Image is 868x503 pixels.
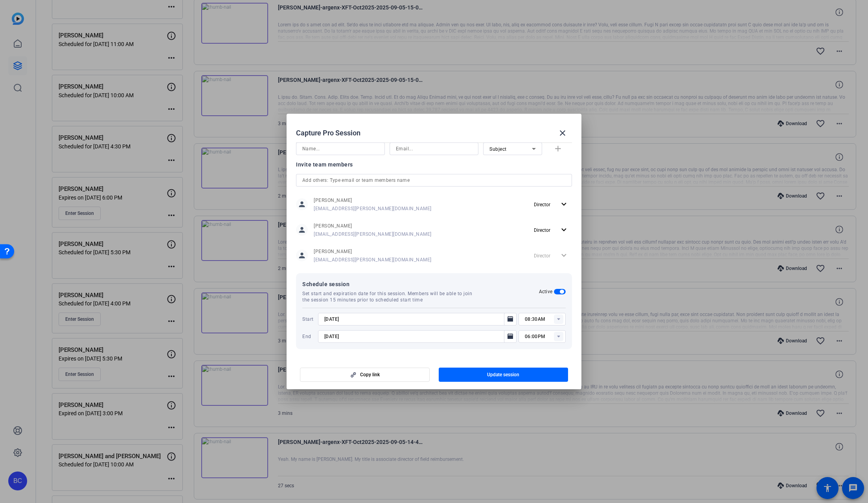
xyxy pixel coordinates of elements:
[314,223,432,229] span: [PERSON_NAME]
[504,330,517,343] button: Open calendar
[302,290,480,303] span: Set start and expiration date for this session. Members will be able to join the session 15 minut...
[558,128,567,138] mat-icon: close
[296,160,572,169] div: Invite team members
[534,227,550,233] span: Director
[324,314,502,324] input: Choose start date
[489,146,507,152] span: Subject
[531,197,572,211] button: Director
[525,314,566,324] input: Time
[300,368,430,382] button: Copy link
[314,231,432,237] span: [EMAIL_ADDRESS][PERSON_NAME][DOMAIN_NAME]
[534,202,550,207] span: Director
[302,279,539,289] span: Schedule session
[531,223,572,237] button: Director
[504,313,517,325] button: Open calendar
[302,316,316,322] span: Start
[439,368,568,382] button: Update session
[539,288,553,295] h2: Active
[296,250,308,261] mat-icon: person
[302,144,379,153] input: Name...
[324,332,502,341] input: Choose expiration date
[314,205,432,212] span: [EMAIL_ADDRESS][PERSON_NAME][DOMAIN_NAME]
[314,257,432,263] span: [EMAIL_ADDRESS][PERSON_NAME][DOMAIN_NAME]
[296,124,572,142] div: Capture Pro Session
[559,225,569,235] mat-icon: expand_more
[302,176,566,185] input: Add others: Type email or team members name
[296,198,308,210] mat-icon: person
[396,144,472,153] input: Email...
[525,332,566,341] input: Time
[559,200,569,209] mat-icon: expand_more
[296,224,308,236] mat-icon: person
[487,372,519,378] span: Update session
[314,248,432,255] span: [PERSON_NAME]
[360,372,380,378] span: Copy link
[302,333,316,340] span: End
[314,197,432,203] span: [PERSON_NAME]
